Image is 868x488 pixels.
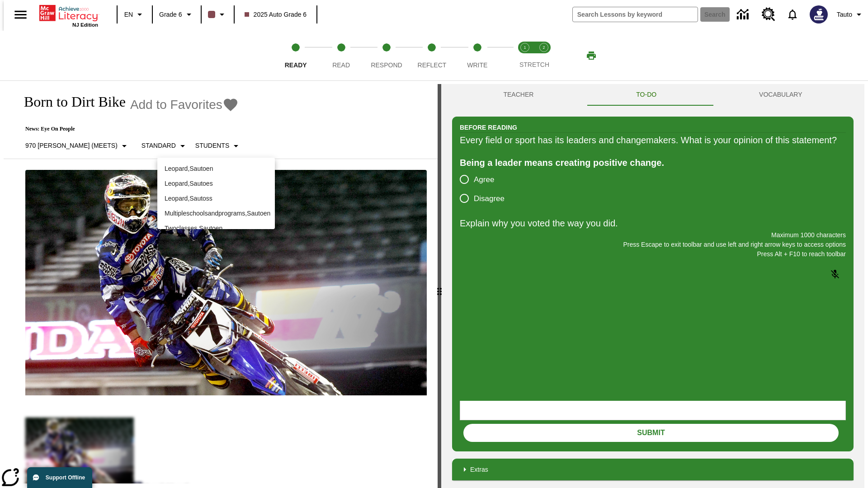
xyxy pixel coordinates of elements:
p: Leopard , Sautoen [165,164,268,174]
p: Leopard , Sautoes [165,179,268,188]
body: Explain why you voted the way you did. Maximum 1000 characters Press Alt + F10 to reach toolbar P... [4,7,132,15]
p: Multipleschoolsandprograms , Sautoen [165,209,268,218]
p: Leopard , Sautoss [165,194,268,203]
p: Twoclasses , Sautoen [165,224,268,233]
